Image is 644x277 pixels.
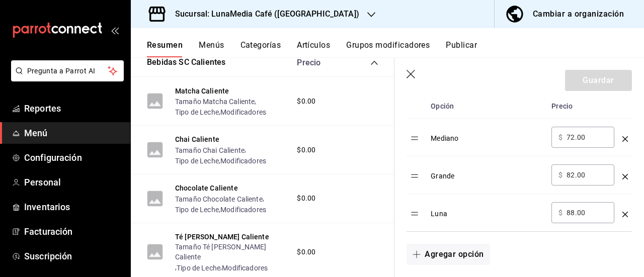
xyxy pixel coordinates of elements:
button: Menús [199,40,224,57]
button: Matcha Caliente [175,86,229,96]
div: , , [175,144,287,166]
th: Opción [427,94,547,119]
button: Té [PERSON_NAME] Caliente [175,232,269,242]
span: $ [558,134,562,141]
div: , , [175,193,287,215]
span: $ [558,209,562,216]
span: Facturación [24,225,122,238]
button: Publicar [446,40,477,57]
button: Modificadores [220,107,266,117]
button: Agregar opción [407,244,490,265]
button: Tamaño Té [PERSON_NAME] Caliente [175,242,287,262]
span: $0.00 [297,193,315,204]
button: Chocolate Caliente [175,183,238,193]
button: collapse-category-row [370,59,378,67]
span: Suscripción [24,249,122,263]
span: $0.00 [297,96,315,107]
span: $ [558,171,562,178]
button: Tipo de Leche [175,107,219,117]
h3: Sucursal: LunaMedia Café ([GEOGRAPHIC_DATA]) [167,8,359,20]
button: Categorías [240,40,281,57]
button: Chai Caliente [175,134,219,144]
button: Tamaño Chocolate Caliente [175,194,263,204]
button: Artículos [297,40,330,57]
div: Mediano [431,127,543,143]
span: $0.00 [297,145,315,155]
span: Menú [24,126,122,140]
table: optionsTable [407,94,632,231]
div: Cambiar a organización [533,7,624,21]
button: Bebidas SC Calientes [147,57,225,68]
span: Inventarios [24,200,122,214]
a: Pregunta a Parrot AI [7,73,124,83]
div: , , [175,242,287,272]
button: Resumen [147,40,183,57]
span: Personal [24,175,122,189]
div: Precio [287,58,351,67]
div: Luna [431,202,543,219]
div: navigation tabs [147,40,644,57]
th: Precio [547,94,618,119]
button: Modificadores [220,156,266,166]
button: Pregunta a Parrot AI [11,60,124,81]
button: Modificadores [220,205,266,215]
span: Reportes [24,102,122,115]
button: Tamaño Matcha Caliente [175,97,255,107]
button: Tipo de Leche [175,156,219,166]
span: Configuración [24,151,122,164]
button: Tamaño Chai Caliente [175,145,245,155]
span: Pregunta a Parrot AI [27,66,108,76]
span: $0.00 [297,247,315,257]
div: Grande [431,164,543,181]
button: Modificadores [222,263,268,273]
button: open_drawer_menu [111,26,119,34]
button: Tipo de Leche [177,263,220,273]
button: Grupos modificadores [346,40,430,57]
div: , , [175,96,287,118]
button: Tipo de Leche [175,205,219,215]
